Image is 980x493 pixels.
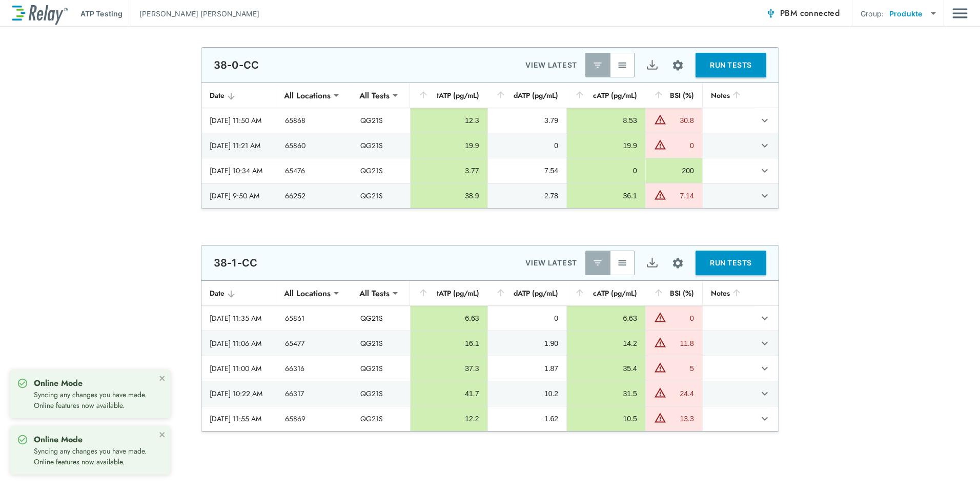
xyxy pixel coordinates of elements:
div: 38.9 [419,191,479,201]
table: sticky table [201,83,779,209]
div: 35.4 [575,363,637,374]
td: 66252 [277,183,352,208]
button: close [159,430,166,439]
button: expand row [756,385,773,402]
img: Warning [654,336,666,348]
img: Online [17,378,28,388]
div: [DATE] 11:55 AM [210,414,269,424]
img: Drawer Icon [952,4,968,23]
div: All Locations [277,283,338,303]
div: 6.63 [575,313,637,323]
p: [PERSON_NAME] [PERSON_NAME] [139,8,259,19]
div: 3.79 [496,115,559,126]
button: expand row [756,410,773,427]
strong: Online Mode [34,377,83,389]
td: 65861 [277,306,352,331]
td: QG21S [352,381,410,406]
button: expand row [756,360,773,377]
strong: Online Mode [34,434,83,445]
td: QG21S [352,108,410,133]
div: 12.3 [419,115,479,126]
div: 13.3 [669,414,694,424]
td: QG21S [352,306,410,331]
div: 41.7 [419,388,479,399]
div: 11.8 [669,338,694,348]
img: Online [17,435,28,445]
p: Group: [861,8,884,19]
div: 7.54 [496,166,559,176]
button: RUN TESTS [696,251,766,275]
div: Notes [711,287,746,299]
div: cATP (pg/mL) [575,287,637,299]
div: [DATE] 9:50 AM [210,191,269,201]
div: 24.4 [669,388,694,399]
div: 200 [654,166,694,176]
img: Settings Icon [671,257,684,270]
div: 0 [496,140,559,151]
div: dATP (pg/mL) [496,89,559,101]
button: expand row [756,162,773,179]
div: 0 [496,313,559,323]
p: Syncing any changes you have made. Online features now available. [34,389,156,411]
button: expand row [756,335,773,352]
div: 0 [669,313,694,323]
button: Main menu [952,4,968,23]
img: Settings Icon [671,59,684,72]
div: [DATE] 10:34 AM [210,166,269,176]
div: All Locations [277,85,338,106]
div: Notes [711,89,746,101]
p: 38-0-CC [214,59,259,71]
td: QG21S [352,133,410,158]
div: [DATE] 11:21 AM [210,140,269,151]
div: dATP (pg/mL) [496,287,559,299]
div: BSI (%) [654,287,694,299]
img: Export Icon [646,59,659,72]
button: Export [640,53,664,77]
div: BSI (%) [654,89,694,101]
p: ATP Testing [80,8,122,19]
div: 8.53 [575,115,637,126]
td: 65476 [277,158,352,183]
div: 36.1 [575,191,637,201]
img: Connected Icon [766,8,776,18]
div: All Tests [352,283,397,303]
th: Date [201,281,277,306]
button: expand row [756,310,773,327]
div: [DATE] 10:22 AM [210,388,269,399]
img: Latest [593,258,603,268]
div: [DATE] 11:00 AM [210,363,269,374]
img: Warning [654,189,666,201]
div: 7.14 [669,191,694,201]
div: 31.5 [575,388,637,399]
p: Syncing any changes you have made. Online features now available. [34,446,156,467]
img: View All [617,258,627,268]
img: Warning [654,311,666,323]
td: QG21S [352,183,410,208]
div: 14.2 [575,338,637,348]
iframe: Resource center [814,462,970,485]
img: Warning [654,361,666,374]
img: Warning [654,412,666,424]
div: 16.1 [419,338,479,348]
div: 2.78 [496,191,559,201]
div: 10.5 [575,414,637,424]
div: 1.87 [496,363,559,374]
span: connected [800,7,840,19]
div: 5 [669,363,694,374]
div: 0 [669,140,694,151]
button: Site setup [664,250,691,277]
img: LuminUltra Relay [12,3,68,25]
div: [DATE] 11:06 AM [210,338,269,348]
div: tATP (pg/mL) [418,89,479,101]
img: Warning [654,138,666,151]
div: 30.8 [669,115,694,126]
span: PBM [780,6,840,20]
div: 19.9 [419,140,479,151]
button: expand row [756,137,773,154]
td: 66317 [277,381,352,406]
button: expand row [756,187,773,204]
div: 37.3 [419,363,479,374]
div: 1.90 [496,338,559,348]
td: QG21S [352,406,410,431]
div: 1.62 [496,414,559,424]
